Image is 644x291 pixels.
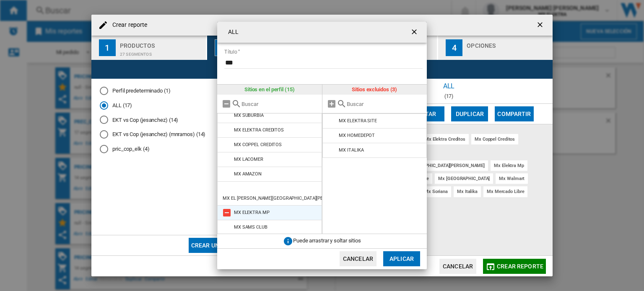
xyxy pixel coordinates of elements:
button: getI18NText('BUTTONS.CLOSE_DIALOG') [407,24,423,41]
div: MX ELEKTRA MP [234,210,270,215]
div: Sitios en el perfil (15) [217,85,322,95]
div: MX ITALIKA [339,147,364,153]
input: Buscar [241,101,318,107]
h4: ALL [224,28,239,36]
div: MX SAMS CLUB [234,224,267,230]
button: Cancelar [340,251,377,266]
ng-md-icon: getI18NText('BUTTONS.CLOSE_DIALOG') [410,28,420,38]
input: Buscar [347,101,423,107]
div: MX AMAZON [234,171,262,177]
md-icon: Añadir todos [327,99,337,109]
div: MX COPPEL CREDITOS [234,142,282,147]
span: Puede arrastrar y soltar sitios [293,237,361,244]
md-icon: Quitar todo [221,99,231,109]
div: MX HOMEDEPOT [339,133,375,138]
div: Sitios excluidos (3) [322,85,427,95]
div: MX SUBURBIA [234,113,264,118]
button: Aplicar [383,251,420,266]
div: MX ELEKTRA SITE [339,118,377,124]
div: MX EL [PERSON_NAME][GEOGRAPHIC_DATA][PERSON_NAME] [223,196,351,201]
div: MX LACOMER [234,157,263,162]
div: MX ELEKTRA CREDITOS [234,127,284,133]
